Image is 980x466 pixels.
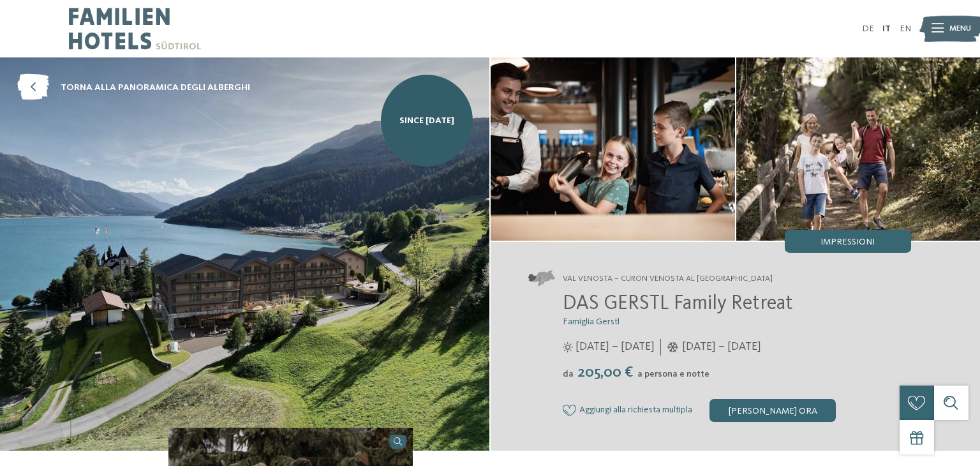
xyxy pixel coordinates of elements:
[579,405,692,416] span: Aggiungi alla richiesta multipla
[667,342,679,352] i: Orari d'apertura inverno
[563,273,773,285] span: Val Venosta – Curon Venosta al [GEOGRAPHIC_DATA]
[862,24,874,33] a: DE
[563,294,793,314] span: DAS GERSTL Family Retreat
[949,23,971,34] span: Menu
[399,114,454,127] span: SINCE [DATE]
[820,237,875,246] span: Impressioni
[17,75,250,101] a: torna alla panoramica degli alberghi
[882,24,891,33] a: IT
[563,317,620,326] span: Famiglia Gerstl
[61,81,250,94] span: torna alla panoramica degli alberghi
[637,370,709,379] span: a persona e notte
[709,399,836,422] div: [PERSON_NAME] ora
[491,57,735,241] img: Una vacanza di relax in un family hotel in Val Venosta
[563,370,574,379] span: da
[900,24,911,33] a: EN
[575,365,636,380] span: 205,00 €
[682,339,761,355] span: [DATE] – [DATE]
[575,339,655,355] span: [DATE] – [DATE]
[563,342,573,352] i: Orari d'apertura estate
